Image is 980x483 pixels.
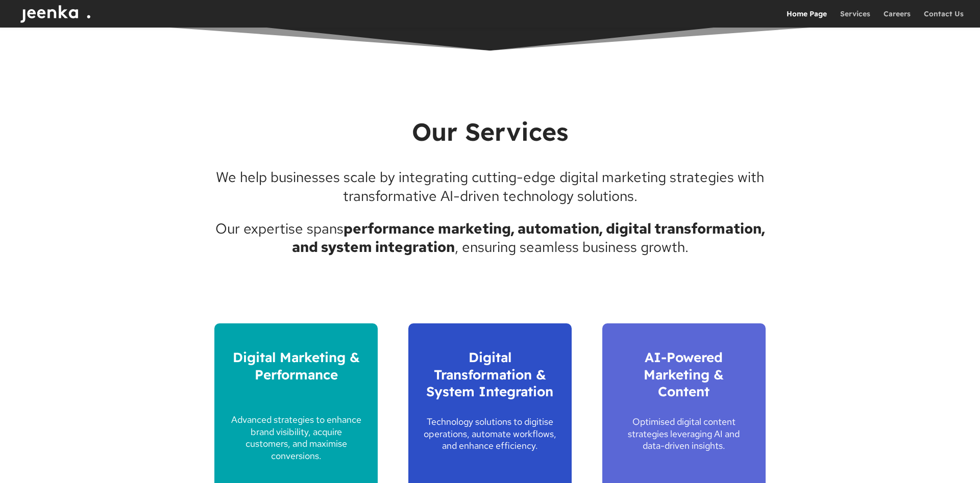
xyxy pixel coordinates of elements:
[426,349,553,400] span: Digital Transformation & System Integration
[292,219,765,257] strong: performance marketing, automation, digital transformation, and system integration
[884,10,911,28] a: Careers
[233,349,360,383] span: Digital Marketing & Performance
[214,116,766,152] h2: Our Services
[214,219,766,257] p: Our expertise spans , ensuring seamless business growth.
[644,349,724,400] span: AI-Powered Marketing & Content
[840,10,870,28] a: Services
[924,10,964,28] a: Contact Us
[424,416,556,451] p: Technology solutions to digitise operations, automate workflows, and enhance efficiency.
[214,168,766,219] p: We help businesses scale by integrating cutting-edge digital marketing strategies with transforma...
[230,414,362,462] p: Advanced strategies to enhance brand visibility, acquire customers, and maximise conversions.
[787,10,827,28] a: Home Page
[618,416,750,451] p: Optimised digital content strategies leveraging AI and data-driven insights.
